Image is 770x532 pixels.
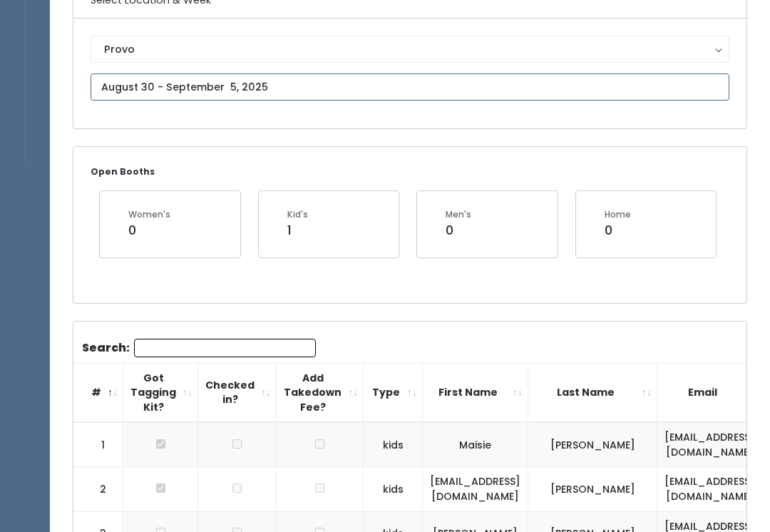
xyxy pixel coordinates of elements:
div: Provo [104,42,716,58]
small: Open Booths [91,166,155,178]
div: Women's [128,209,170,222]
div: 0 [128,222,170,240]
div: 0 [446,222,471,240]
td: kids [364,468,423,512]
th: #: activate to sort column descending [73,364,123,423]
td: [PERSON_NAME] [528,423,657,468]
th: Type: activate to sort column ascending [364,364,423,423]
label: Search: [82,339,316,358]
td: 2 [73,468,123,512]
div: Home [605,209,631,222]
td: [EMAIL_ADDRESS][DOMAIN_NAME] [423,468,528,512]
td: kids [364,423,423,468]
td: Maisie [423,423,528,468]
th: Add Takedown Fee?: activate to sort column ascending [277,364,364,423]
th: Got Tagging Kit?: activate to sort column ascending [123,364,198,423]
input: August 30 - September 5, 2025 [91,74,729,101]
th: Last Name: activate to sort column ascending [528,364,657,423]
td: [EMAIL_ADDRESS][DOMAIN_NAME] [657,423,763,468]
th: Checked in?: activate to sort column ascending [198,364,277,423]
td: [EMAIL_ADDRESS][DOMAIN_NAME] [657,468,763,512]
div: Men's [446,209,471,222]
div: Kid's [287,209,308,222]
div: 0 [605,222,631,240]
th: Email: activate to sort column ascending [657,364,763,423]
th: First Name: activate to sort column ascending [423,364,528,423]
div: 1 [287,222,308,240]
td: [PERSON_NAME] [528,468,657,512]
td: 1 [73,423,123,468]
input: Search: [134,339,316,358]
button: Provo [91,36,729,63]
